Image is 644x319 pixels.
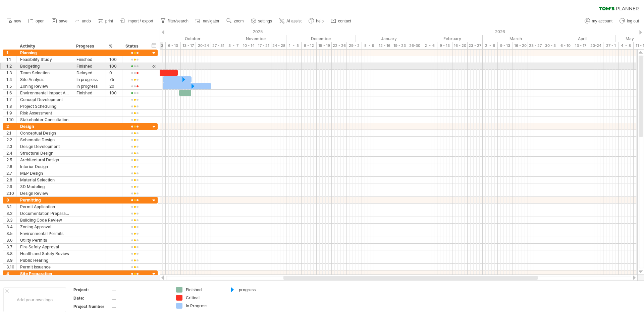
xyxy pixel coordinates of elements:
div: 3.6 [6,237,16,243]
div: Interior Design [20,163,69,170]
div: 13 - 17 [181,42,196,49]
a: log out [618,17,641,25]
div: In progress [76,83,102,89]
div: 1.3 [6,70,16,76]
a: save [50,17,69,25]
div: 3.5 [6,230,16,237]
span: zoom [234,19,244,23]
div: 1.2 [6,63,16,69]
div: Activity [20,43,69,50]
div: 30 - 3 [543,42,558,49]
a: open [26,17,47,25]
div: 13 - 17 [573,42,588,49]
div: 1.1 [6,56,16,63]
span: navigator [203,19,219,23]
div: Documentation Preparation [20,210,69,217]
div: Project Number [73,304,110,309]
a: navigator [194,17,221,25]
div: 29 - 2 [347,42,362,49]
div: 1.6 [6,90,16,96]
div: 16 - 20 [452,42,468,49]
div: Site Preparation [20,270,69,277]
div: 1.9 [6,110,16,116]
div: Material Selection [20,177,69,183]
div: Permitting [20,197,69,203]
div: 2.3 [6,143,16,150]
span: filter/search [168,19,189,23]
div: 2.8 [6,177,16,183]
div: Conceptual Design [20,130,69,136]
span: log out [627,19,639,23]
div: 9 - 13 [498,42,513,49]
div: 3D Modeling [20,183,69,190]
div: Feasibility Study [20,56,69,63]
a: undo [73,17,93,25]
div: October 2025 [157,35,226,42]
div: 1.4 [6,76,16,83]
div: .... [112,287,168,293]
a: import / export [118,17,155,25]
div: 5 - 9 [362,42,377,49]
div: Risk Assessment [20,110,69,116]
div: Site Analysis [20,76,69,83]
a: new [5,17,23,25]
div: 2 - 6 [422,42,437,49]
div: 20 [109,83,119,89]
div: Zoning Review [20,83,69,89]
span: my account [592,19,612,23]
div: 2.9 [6,183,16,190]
div: Critical [186,295,222,301]
div: 1.5 [6,83,16,89]
span: import / export [127,19,153,23]
div: 3.3 [6,217,16,223]
div: 15 - 19 [317,42,332,49]
div: 16 - 20 [513,42,528,49]
div: Finished [76,56,102,63]
div: Project Scheduling [20,103,69,109]
a: filter/search [159,17,191,25]
div: 75 [109,76,119,83]
div: Fire Safety Approval [20,244,69,250]
div: Permit Issuance [20,264,69,270]
div: 1 - 5 [286,42,302,49]
div: 26-30 [407,42,422,49]
div: 2 - 6 [483,42,498,49]
div: Concept Development [20,96,69,103]
div: Finished [76,90,102,96]
div: 0 [109,70,119,76]
div: 3 [6,197,16,203]
div: 27 - 31 [211,42,226,49]
div: March 2026 [483,35,549,42]
div: Structural Design [20,150,69,156]
div: % [109,43,118,50]
div: Planning [20,50,69,56]
span: settings [258,19,272,23]
div: Building Code Review [20,217,69,223]
div: 2.4 [6,150,16,156]
div: Schematic Design [20,137,69,143]
div: 3.10 [6,264,16,270]
div: 3.1 [6,204,16,210]
div: 6 - 10 [166,42,181,49]
a: print [96,17,115,25]
div: In Progress [186,303,222,309]
span: save [59,19,67,23]
div: 6 - 10 [558,42,573,49]
div: Finished [76,63,102,69]
div: Budgeting [20,63,69,69]
div: Add your own logo [3,287,66,312]
div: 1.10 [6,116,16,123]
div: Utility Permits [20,237,69,243]
div: progress [239,287,275,293]
span: undo [82,19,91,23]
div: 27 - 1 [603,42,619,49]
div: February 2026 [422,35,483,42]
div: .... [112,295,168,301]
span: help [316,19,324,23]
div: 2.6 [6,163,16,170]
div: Architectural Design [20,157,69,163]
div: 2.10 [6,190,16,196]
div: 4 - 8 [619,42,634,49]
div: Zoning Approval [20,224,69,230]
div: 19 - 23 [392,42,407,49]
